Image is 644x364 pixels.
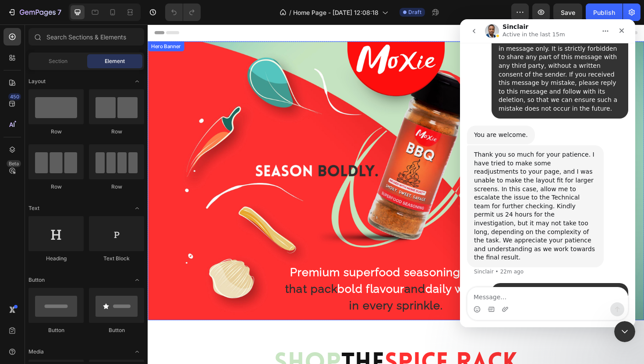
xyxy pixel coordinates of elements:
span: Draft [408,8,421,16]
iframe: Intercom live chat [460,19,635,327]
strong: daily wellness [294,273,377,287]
div: Row [28,128,84,136]
span: Button [28,276,45,284]
button: Upload attachment [42,287,49,294]
span: and [272,273,294,287]
div: Publish [593,8,615,17]
strong: flavour [231,273,272,287]
div: Text Block [89,255,144,262]
button: 7 [4,3,65,21]
div: 450 [8,93,21,100]
span: Section [49,57,67,65]
p: 7 [57,7,61,17]
span: Save [561,9,575,16]
span: Toggle open [130,201,144,215]
iframe: Intercom live chat [614,321,635,342]
span: Home Page - [DATE] 12:08:18 [293,8,379,17]
span: in every sprinkle. [213,291,312,304]
div: Beta [7,160,21,167]
div: Button [89,326,144,334]
div: Hero Banner [2,19,37,27]
button: Send a message… [150,283,164,297]
span: Element [105,57,125,65]
span: Media [28,348,44,356]
span: Text [28,204,39,212]
div: Row [28,183,84,191]
input: Search Sections & Elements [28,28,144,45]
div: Row [89,128,144,136]
span: that pack [145,273,201,287]
span: / [289,8,291,17]
span: Premium superfood seasoning blends [151,255,375,269]
span: Toggle open [130,345,144,359]
div: Button [28,326,84,334]
span: Layout [28,77,46,85]
span: Toggle open [130,74,144,88]
button: Gif picker [28,287,35,294]
button: Publish [586,3,623,21]
textarea: Message… [7,268,168,283]
div: Row [89,183,144,191]
div: Heading [28,255,84,262]
button: Emoji picker [14,287,21,294]
iframe: Design area [148,24,644,364]
div: Undo/Redo [165,3,201,21]
button: Save [553,3,582,21]
strong: bold [201,273,227,287]
span: Toggle open [130,273,144,287]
